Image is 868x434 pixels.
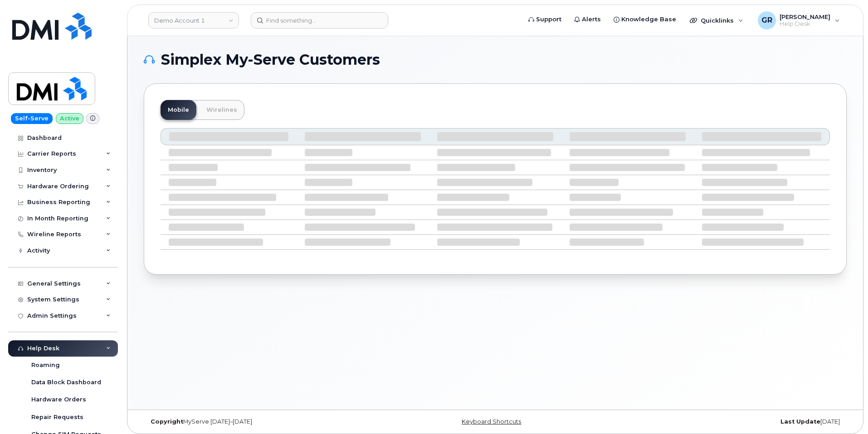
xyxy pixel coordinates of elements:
[151,418,183,425] strong: Copyright
[199,100,244,120] a: Wirelines
[612,418,847,425] div: [DATE]
[161,100,196,120] a: Mobile
[780,418,820,425] strong: Last Update
[144,418,378,425] div: MyServe [DATE]–[DATE]
[161,53,380,67] span: Simplex My-Serve Customers
[462,418,521,425] a: Keyboard Shortcuts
